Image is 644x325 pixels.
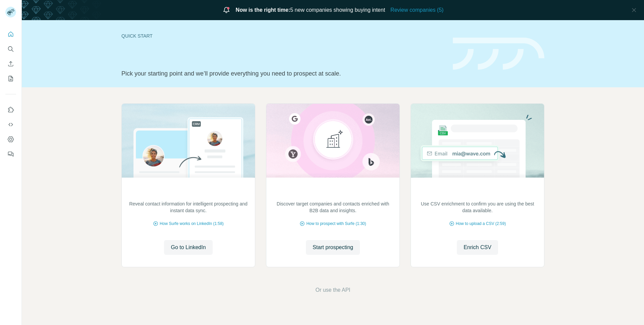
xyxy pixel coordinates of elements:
[266,104,400,178] img: Identify target accounts
[121,33,445,39] div: Quick start
[295,187,371,196] h2: Identify target accounts
[453,38,544,70] img: banner
[236,7,290,13] span: Now is the right time:
[5,148,16,160] button: Feedback
[5,119,16,131] button: Use Surfe API
[418,200,537,214] p: Use CSV enrichment to confirm you are using the best data available.
[390,6,443,14] button: Review companies (5)
[313,243,353,251] span: Start prospecting
[457,240,498,255] button: Enrich CSV
[306,240,360,255] button: Start prospecting
[438,187,517,196] h2: Enrich your contact lists
[128,200,248,214] p: Reveal contact information for intelligent prospecting and instant data sync.
[154,187,222,196] h2: Prospect on LinkedIn
[5,73,16,85] button: My lists
[315,286,350,294] button: Or use the API
[456,221,506,227] span: How to upload a CSV (2:59)
[306,221,366,227] span: How to prospect with Surfe (1:30)
[121,104,255,178] img: Prospect on LinkedIn
[411,104,544,178] img: Enrich your contact lists
[171,243,206,251] span: Go to LinkedIn
[236,6,385,14] span: 5 new companies showing buying intent
[5,43,16,55] button: Search
[160,221,224,227] span: How Surfe works on LinkedIn (1:58)
[5,28,16,40] button: Quick start
[164,240,212,255] button: Go to LinkedIn
[121,69,445,78] p: Pick your starting point and we’ll provide everything you need to prospect at scale.
[273,200,393,214] p: Discover target companies and contacts enriched with B2B data and insights.
[121,51,445,65] h1: Let’s prospect together
[5,133,16,145] button: Dashboard
[464,243,491,251] span: Enrich CSV
[5,58,16,70] button: Enrich CSV
[5,104,16,116] button: Use Surfe on LinkedIn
